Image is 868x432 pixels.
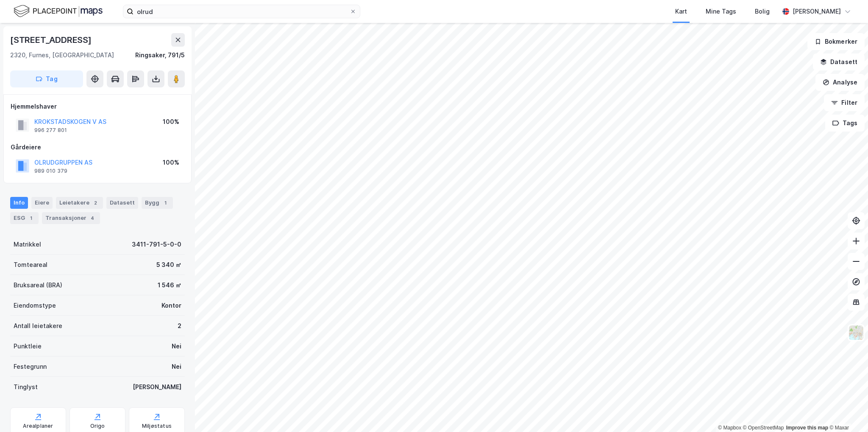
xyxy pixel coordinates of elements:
a: Mapbox [718,425,741,431]
div: Antall leietakere [14,321,62,331]
div: 1 [27,214,35,222]
div: Origo [90,423,105,429]
a: OpenStreetMap [743,425,784,431]
button: Bokmerker [807,33,865,50]
div: 1 546 ㎡ [158,280,181,290]
div: 4 [88,214,97,222]
div: Punktleie [14,341,42,351]
div: 100% [163,157,179,168]
div: 996 277 801 [34,127,67,134]
div: Nei [172,341,181,351]
div: Arealplaner [23,423,53,429]
div: 3411-791-5-0-0 [132,239,181,250]
div: Leietakere [56,197,103,209]
div: Eiendomstype [14,300,56,311]
button: Filter [824,94,865,111]
div: Ringsaker, 791/5 [135,50,185,60]
div: 1 [161,199,170,207]
div: 2 [91,199,100,207]
div: 2320, Furnes, [GEOGRAPHIC_DATA] [10,50,114,60]
div: Info [10,197,28,209]
button: Tag [10,70,83,87]
div: Gårdeiere [11,142,184,152]
div: Datasett [106,197,138,209]
div: ESG [10,212,39,224]
div: Nei [172,362,181,372]
div: Bruksareal (BRA) [14,280,62,290]
a: Improve this map [786,425,828,431]
img: Z [848,325,864,341]
div: 100% [163,117,179,127]
div: 989 010 379 [34,168,67,174]
div: Tomteareal [14,260,47,270]
div: [STREET_ADDRESS] [10,33,93,47]
div: Transaksjoner [42,212,100,224]
div: 2 [178,321,181,331]
div: Kontrollprogram for chat [826,391,868,432]
button: Analyse [815,74,865,91]
div: Eiere [31,197,53,209]
div: Miljøstatus [142,423,172,429]
div: Matrikkel [14,239,41,250]
div: Bygg [142,197,173,209]
div: Mine Tags [706,6,736,17]
img: logo.f888ab2527a4732fd821a326f86c7f29.svg [14,4,103,19]
div: Bolig [755,6,770,17]
div: Hjemmelshaver [11,101,184,112]
div: Kontor [161,300,181,311]
iframe: Chat Widget [826,391,868,432]
div: [PERSON_NAME] [793,6,841,17]
div: Tinglyst [14,382,38,392]
div: 5 340 ㎡ [156,260,181,270]
button: Datasett [813,53,865,70]
div: [PERSON_NAME] [133,382,181,392]
button: Tags [825,115,865,132]
div: Kart [675,6,687,17]
div: Festegrunn [14,362,47,372]
input: Søk på adresse, matrikkel, gårdeiere, leietakere eller personer [134,5,350,18]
